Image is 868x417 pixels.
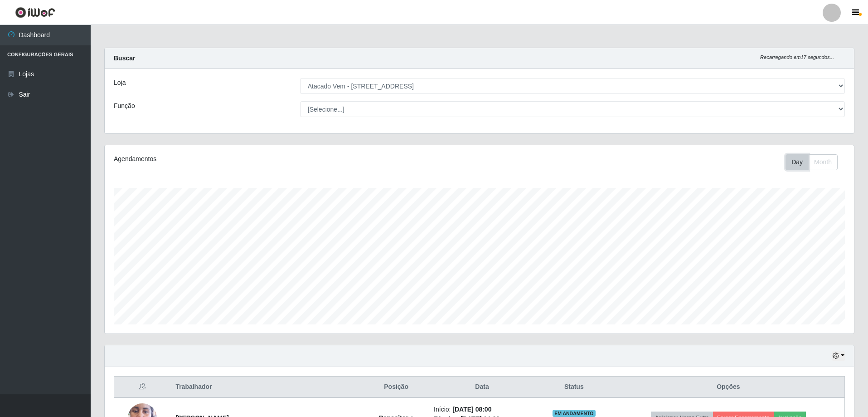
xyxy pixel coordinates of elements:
[114,101,135,111] label: Função
[15,7,55,18] img: CoreUI Logo
[612,377,845,398] th: Opções
[434,405,530,414] li: Início:
[170,377,364,398] th: Trabalhador
[760,54,834,60] i: Recarregando em 17 segundos...
[786,154,809,170] button: Day
[114,154,411,164] div: Agendamentos
[114,78,126,88] label: Loja
[808,154,838,170] button: Month
[364,377,428,398] th: Posição
[786,154,845,170] div: Toolbar with button groups
[114,54,135,62] strong: Buscar
[428,377,536,398] th: Data
[452,406,491,413] time: [DATE] 08:00
[786,154,838,170] div: First group
[536,377,612,398] th: Status
[553,410,596,417] span: EM ANDAMENTO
